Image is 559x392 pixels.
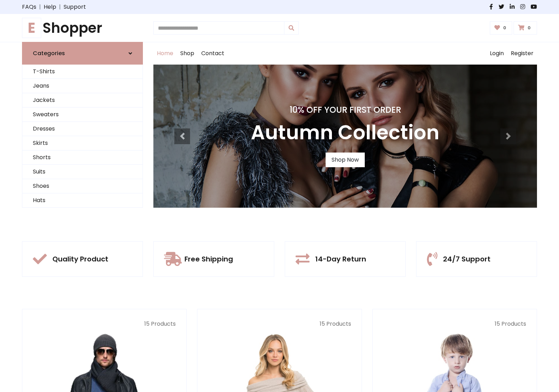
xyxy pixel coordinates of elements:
a: Help [44,3,56,11]
a: 0 [490,21,513,35]
a: Register [507,42,537,65]
p: 15 Products [33,320,176,328]
a: Dresses [22,122,143,136]
span: 0 [501,25,508,31]
span: | [56,3,64,11]
a: Shorts [22,150,143,165]
h5: 14-Day Return [315,255,366,263]
a: 0 [514,21,537,35]
p: 15 Products [383,320,526,328]
a: T-Shirts [22,65,143,79]
a: Home [153,42,177,65]
h6: Categories [33,50,65,57]
h1: Shopper [22,20,143,36]
a: Support [64,3,86,11]
span: | [36,3,44,11]
a: FAQs [22,3,36,11]
h5: Quality Product [52,255,108,263]
a: Shop Now [326,153,365,167]
a: Contact [198,42,228,65]
h5: 24/7 Support [443,255,491,263]
a: Skirts [22,136,143,150]
a: Shop [177,42,198,65]
a: Categories [22,42,143,65]
a: Suits [22,165,143,179]
h5: Free Shipping [184,255,233,263]
a: Jackets [22,93,143,108]
a: Jeans [22,79,143,93]
span: 0 [526,25,532,31]
p: 15 Products [208,320,351,328]
h3: Autumn Collection [251,121,440,144]
span: E [22,18,41,38]
h4: 10% Off Your First Order [251,105,440,115]
a: Shoes [22,179,143,193]
a: Sweaters [22,108,143,122]
a: EShopper [22,20,143,36]
a: Hats [22,193,143,208]
a: Login [486,42,507,65]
